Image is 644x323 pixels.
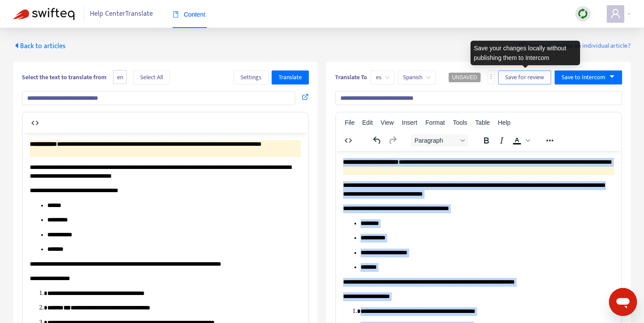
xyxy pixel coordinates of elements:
span: en [113,70,127,84]
button: Bold [479,134,494,147]
span: es [376,71,389,84]
span: Edit [362,119,373,126]
iframe: Button to launch messaging window [609,288,637,316]
span: Save to Intercom [562,73,605,82]
span: Save for review [505,73,544,82]
span: Table [475,119,490,126]
span: Help [498,119,510,126]
b: Select the text to translate from [22,72,106,82]
span: File [345,119,355,126]
span: user [610,8,621,19]
span: Content [173,11,205,18]
img: Swifteq [13,8,74,20]
span: Select All [140,73,163,82]
button: more [488,70,495,84]
span: Format [425,119,445,126]
div: Text color Black [510,134,531,147]
button: Italic [494,134,509,147]
span: Help Center Translate [90,6,153,22]
button: Block Paragraph [411,134,468,147]
span: Spanish [403,71,431,84]
span: Translate [279,73,302,82]
button: Undo [370,134,385,147]
b: Translate To [335,72,367,82]
img: sync.dc5367851b00ba804db3.png [577,8,588,19]
button: Redo [385,134,400,147]
span: Paragraph [414,137,457,144]
button: Select All [133,70,170,84]
span: more [488,74,494,80]
span: caret-down [609,74,615,80]
span: book [173,11,179,18]
button: Reveal or hide additional toolbar items [542,134,557,147]
button: Translate [272,70,309,84]
div: Save your changes locally without publishing them to Intercom [471,41,580,65]
span: Back to articles [13,40,66,52]
button: Save for review [498,70,551,84]
span: UNSAVED [452,74,477,81]
button: Settings [234,70,269,84]
span: caret-left [13,42,20,49]
span: Tools [453,119,467,126]
span: View [381,119,394,126]
span: Settings [241,73,262,82]
span: Insert [402,119,417,126]
button: Save to Intercomcaret-down [555,70,622,84]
